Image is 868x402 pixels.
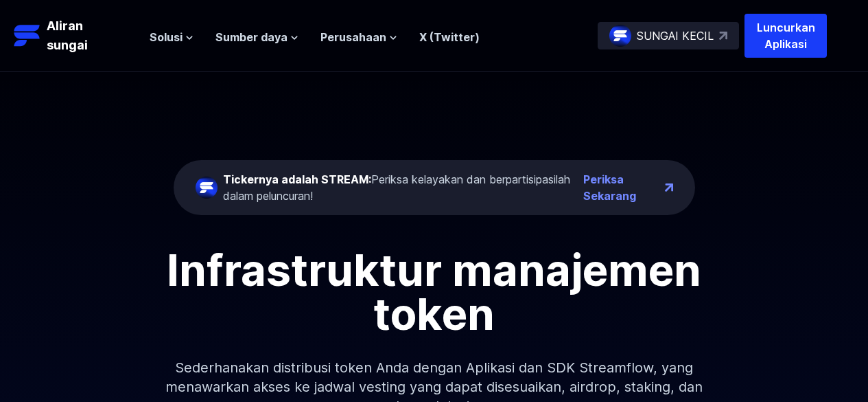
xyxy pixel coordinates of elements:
button: Sumber daya [215,29,298,45]
img: top-right-arrow.png [665,183,673,192]
a: Aliran sungai [14,16,136,55]
button: Solusi [150,29,193,45]
font: Perusahaan [320,30,386,44]
font: Solusi [150,30,183,44]
font: Luncurkan Aplikasi [757,21,815,51]
a: X (Twitter) [419,30,480,44]
button: Perusahaan [320,29,397,45]
font: SUNGAI KECIL [637,29,714,43]
img: top-right-arrow.svg [719,32,727,40]
font: Periksa Sekarang [583,172,636,203]
button: Luncurkan Aplikasi [744,14,827,58]
font: Tickernya adalah STREAM: [223,172,371,186]
img: streamflow-logo-circle.png [196,177,218,199]
img: Logo Aliran Sungai [14,22,41,49]
font: Periksa kelayakan dan berpartisipasilah dalam peluncuran! [223,172,570,203]
img: streamflow-logo-circle.png [609,25,631,47]
font: Aliran sungai [47,19,88,52]
font: Infrastruktur manajemen token [167,243,701,340]
font: Sumber daya [215,30,288,44]
a: Periksa Sekarang [583,171,659,204]
a: SUNGAI KECIL [598,22,739,49]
